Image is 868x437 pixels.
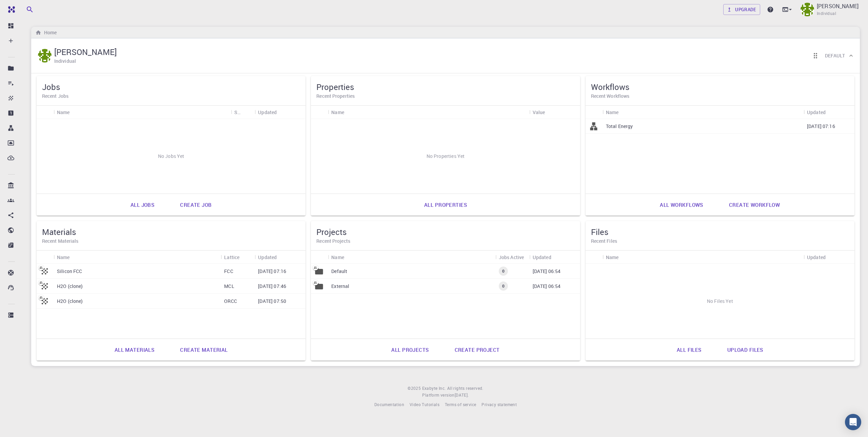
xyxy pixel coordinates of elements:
[408,385,422,392] span: © 2025
[551,252,562,262] button: Sort
[826,107,836,117] button: Sort
[316,92,574,100] h6: Recent Properties
[603,251,804,264] div: Name
[240,107,251,117] button: Sort
[618,107,629,117] button: Sort
[499,251,524,264] div: Jobs Active
[331,283,349,290] p: External
[277,107,288,117] button: Sort
[331,106,344,119] div: Name
[331,268,347,275] p: Default
[804,251,854,264] div: Updated
[422,385,446,391] span: Exabyte Inc.
[410,401,439,408] a: Video Tutorials
[455,392,469,398] span: [DATE] .
[328,251,495,264] div: Name
[258,283,286,290] p: [DATE] 07:46
[586,264,854,339] div: No Files Yet
[328,106,529,119] div: Name
[258,106,277,119] div: Updated
[545,107,556,117] button: Sort
[37,106,54,119] div: Icon
[316,237,574,245] h6: Recent Projects
[591,81,849,92] h5: Workflows
[31,73,860,366] div: Karishma Jain[PERSON_NAME]IndividualReorder cardsDefault
[221,251,255,264] div: Lattice
[42,226,300,237] h5: Materials
[669,342,709,358] a: All files
[591,226,849,237] h5: Files
[603,106,804,119] div: Name
[57,251,70,264] div: Name
[807,123,835,130] p: [DATE] 07:16
[277,252,288,262] button: Sort
[845,414,861,430] div: Open Intercom Messenger
[533,251,551,264] div: Updated
[231,106,255,119] div: Status
[495,251,529,264] div: Jobs Active
[258,298,286,305] p: [DATE] 07:50
[31,38,860,73] div: Karishma Jain[PERSON_NAME]IndividualReorder cardsDefault
[57,298,83,305] p: H2O (clone)
[258,251,277,264] div: Updated
[42,92,300,100] h6: Recent Jobs
[224,283,234,290] p: MCL
[54,106,231,119] div: Name
[445,401,476,408] a: Terms of service
[224,251,239,264] div: Lattice
[499,268,507,274] span: 0
[255,106,305,119] div: Updated
[481,402,517,407] span: Privacy statement
[316,226,574,237] h5: Projects
[591,92,849,100] h6: Recent Workflows
[606,106,619,119] div: Name
[807,251,826,264] div: Updated
[374,402,404,407] span: Documentation
[481,401,517,408] a: Privacy statement
[311,119,580,194] div: No Properties Yet
[606,123,633,130] p: Total Energy
[422,392,454,399] span: Platform version
[57,268,82,275] p: Silicon FCC
[809,49,822,62] button: Reorder cards
[37,119,305,194] div: No Jobs Yet
[331,251,344,264] div: Name
[529,251,580,264] div: Updated
[42,237,300,245] h6: Recent Materials
[817,2,859,10] p: [PERSON_NAME]
[224,268,233,275] p: FCC
[54,47,117,57] h5: [PERSON_NAME]
[499,283,507,289] span: 0
[422,385,446,392] a: Exabyte Inc.
[817,10,836,17] span: Individual
[825,52,845,59] h6: Default
[70,107,81,117] button: Sort
[445,402,476,407] span: Terms of service
[54,57,76,65] h6: Individual
[34,29,58,36] nav: breadcrumb
[316,81,574,92] h5: Properties
[311,251,328,264] div: Icon
[801,3,814,16] img: Karishma Jain
[258,268,286,275] p: [DATE] 07:16
[720,342,771,358] a: Upload files
[123,197,162,213] a: All jobs
[804,106,854,119] div: Updated
[37,251,54,264] div: Icon
[374,401,404,408] a: Documentation
[447,385,484,392] span: All rights reserved.
[255,251,305,264] div: Updated
[239,252,250,262] button: Sort
[529,106,580,119] div: Value
[807,106,826,119] div: Updated
[533,268,561,275] p: [DATE] 06:54
[586,251,603,264] div: Icon
[57,106,70,119] div: Name
[344,252,355,262] button: Sort
[311,106,328,119] div: Icon
[586,106,603,119] div: Icon
[722,197,787,213] a: Create workflow
[54,251,221,264] div: Name
[41,29,57,36] h6: Home
[826,252,836,262] button: Sort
